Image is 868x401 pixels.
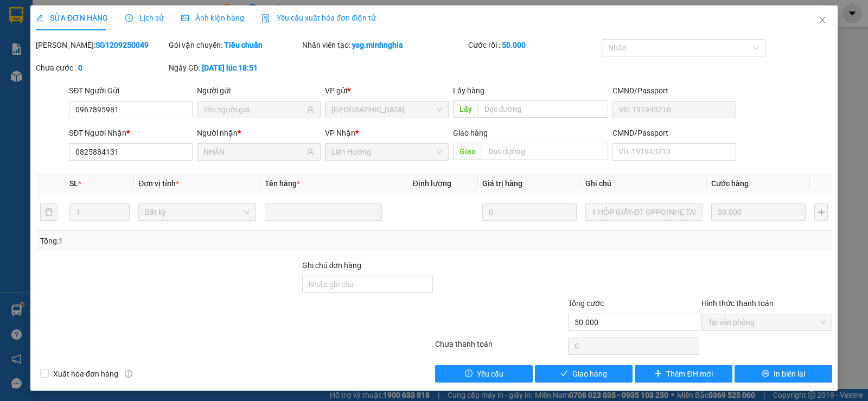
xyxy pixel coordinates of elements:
[307,148,314,156] span: user
[482,179,522,188] span: Giá trị hàng
[612,127,736,139] div: CMND/Passport
[762,370,769,378] span: printer
[197,85,321,97] div: Người gửi
[261,14,376,22] span: Yêu cầu xuất hóa đơn điện tử
[203,104,304,116] input: Tên người gửi
[224,41,263,49] b: Tiêu chuẩn
[807,5,838,36] button: Close
[302,39,467,51] div: Nhân viên tạo:
[352,41,403,49] b: ysg.minhnghia
[818,16,827,24] span: close
[774,368,805,380] span: In biên lai
[40,235,336,247] div: Tổng: 1
[69,179,78,188] span: SL
[453,129,488,137] span: Giao hàng
[49,368,123,380] span: Xuất hóa đơn hàng
[261,14,270,23] img: icon
[482,143,609,160] input: Dọc đường
[265,179,300,188] span: Tên hàng
[302,261,362,270] label: Ghi chú đơn hàng
[125,370,132,378] span: info-circle
[814,203,828,221] button: plus
[468,39,599,51] div: Cước rồi :
[635,365,732,383] button: plusThêm ĐH mới
[711,203,806,221] input: 0
[612,101,736,118] input: VD: 191943210
[203,146,304,158] input: Tên người nhận
[502,41,526,49] b: 50.000
[581,173,707,194] th: Ghi chú
[325,85,449,97] div: VP gửi
[95,41,149,49] b: SG1209250049
[612,85,736,97] div: CMND/Passport
[69,85,193,97] div: SĐT Người Gửi
[125,14,133,22] span: clock-circle
[535,365,633,383] button: checkGiao hàng
[40,203,58,221] button: delete
[478,100,609,118] input: Dọc đường
[585,203,703,221] input: Ghi Chú
[568,299,604,308] span: Tổng cước
[465,370,473,378] span: exclamation-circle
[453,143,482,160] span: Giao
[169,39,299,51] div: Gói vận chuyển:
[145,204,249,220] span: Bất kỳ
[36,14,43,22] span: edit
[138,179,179,188] span: Đơn vị tính
[36,14,108,22] span: SỬA ĐƠN HÀNG
[181,14,244,22] span: Ảnh kiện hàng
[197,127,321,139] div: Người nhận
[708,314,826,330] span: Tại văn phòng
[434,338,567,357] div: Chưa thanh toán
[307,106,314,113] span: user
[666,368,712,380] span: Thêm ĐH mới
[701,299,774,308] label: Hình thức thanh toán
[125,14,164,22] span: Lịch sử
[453,100,478,118] span: Lấy
[413,179,451,188] span: Định lượng
[202,63,258,72] b: [DATE] lúc 18:51
[325,129,355,137] span: VP Nhận
[331,144,442,160] span: Liên Hương
[560,370,568,378] span: check
[453,86,484,95] span: Lấy hàng
[265,203,382,221] input: VD: Bàn, Ghế
[169,62,299,74] div: Ngày GD:
[477,368,503,380] span: Yêu cầu
[572,368,607,380] span: Giao hàng
[36,62,167,74] div: Chưa cước :
[711,179,749,188] span: Cước hàng
[181,14,189,22] span: picture
[435,365,533,383] button: exclamation-circleYêu cầu
[654,370,662,378] span: plus
[69,127,193,139] div: SĐT Người Nhận
[36,39,167,51] div: [PERSON_NAME]:
[482,203,577,221] input: 0
[331,101,442,118] span: Sài Gòn
[78,63,82,72] b: 0
[302,276,433,293] input: Ghi chú đơn hàng
[735,365,832,383] button: printerIn biên lai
